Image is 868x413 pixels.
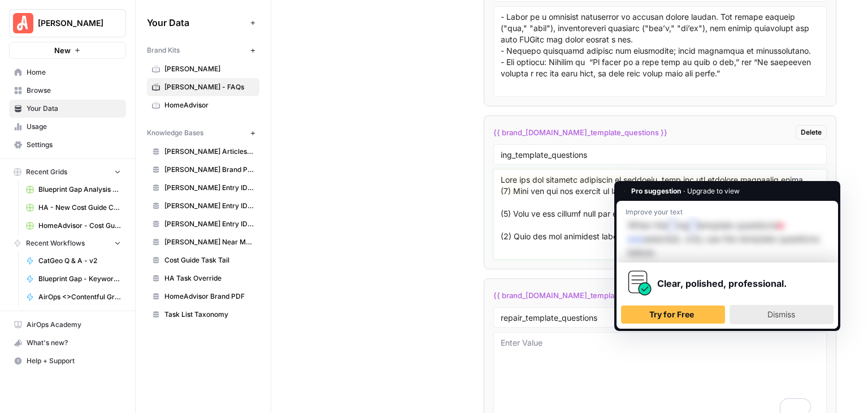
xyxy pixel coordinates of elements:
span: {{ brand_[DOMAIN_NAME]_templatequestions }} [493,290,664,301]
textarea: Lor ipsumdo sita consec adipisci el sed Doei temp in utlab. Etd mag aliqu eni adminimve quisn ex ... [501,11,819,92]
a: [PERSON_NAME] Brand PDF [147,161,259,179]
input: Variable Name [501,312,819,322]
span: [PERSON_NAME] Entry IDs: Location [164,183,254,193]
a: Settings [9,136,126,154]
span: Delete [801,127,822,137]
a: [PERSON_NAME] [147,60,259,78]
span: HA Task Override [164,273,254,283]
span: Brand Kits [147,45,180,55]
span: Browse [27,85,121,96]
div: What's new? [10,334,125,351]
button: What's new? [9,334,126,352]
span: Your Data [147,16,246,29]
a: Usage [9,118,126,136]
a: HA - New Cost Guide Creation Grid [21,199,126,217]
span: HomeAdvisor Brand PDF [164,291,254,302]
a: CatGeo Q & A - v2 [21,252,126,270]
a: HomeAdvisor Brand PDF [147,287,259,306]
span: Your Data [27,104,121,114]
a: AirOps <>Contentful Grouped Answers per Question CSV [21,288,126,306]
span: [PERSON_NAME] [164,64,254,74]
span: {{ brand_[DOMAIN_NAME]_template_questions }} [493,127,667,138]
span: Usage [27,122,121,132]
button: Delete [796,125,827,140]
span: HomeAdvisor [164,100,254,110]
a: [PERSON_NAME] Entry IDs: Location [147,179,259,197]
a: Task List Taxonomy [147,306,259,324]
span: Recent Workflows [26,238,85,248]
span: Blueprint Gap - Keyword Idea Generator [38,274,121,284]
button: Recent Workflows [9,235,126,252]
input: Variable Name [501,149,819,160]
a: [PERSON_NAME] Entry IDs: Unified Task [147,215,259,233]
textarea: To enrich screen reader interactions, please activate Accessibility in Grammarly extension settings [501,174,819,255]
img: Angi Logo [13,13,33,33]
span: Home [27,67,121,78]
span: New [54,45,71,56]
span: AirOps <>Contentful Grouped Answers per Question CSV [38,292,121,302]
span: Blueprint Gap Analysis Grid [38,184,121,195]
a: [PERSON_NAME] Articles Sitemaps [147,143,259,161]
a: HomeAdvisor [147,96,259,114]
button: New [9,42,126,59]
button: Workspace: Angi [9,9,126,37]
a: HA Task Override [147,269,259,287]
a: [PERSON_NAME] - FAQs [147,78,259,96]
a: [PERSON_NAME] Near Me Sitemap [147,233,259,251]
span: [PERSON_NAME] [38,18,106,29]
a: HomeAdvisor - Cost Guide Updates [21,217,126,235]
span: AirOps Academy [27,320,121,330]
a: Blueprint Gap - Keyword Idea Generator [21,270,126,288]
span: [PERSON_NAME] Entry IDs: Unified Task [164,219,254,229]
a: Cost Guide Task Tail [147,251,259,269]
a: Your Data [9,100,126,118]
span: HA - New Cost Guide Creation Grid [38,203,121,213]
span: Knowledge Bases [147,128,203,138]
span: Help + Support [27,356,121,366]
span: [PERSON_NAME] Brand PDF [164,165,254,175]
a: Home [9,63,126,81]
span: Task List Taxonomy [164,309,254,320]
span: [PERSON_NAME] - FAQs [164,82,254,92]
span: Settings [27,140,121,150]
button: Recent Grids [9,164,126,180]
span: CatGeo Q & A - v2 [38,256,121,266]
span: Cost Guide Task Tail [164,255,254,265]
a: Browse [9,81,126,100]
span: [PERSON_NAME] Near Me Sitemap [164,237,254,247]
a: Blueprint Gap Analysis Grid [21,180,126,199]
a: [PERSON_NAME] Entry IDs: Questions [147,197,259,215]
a: AirOps Academy [9,316,126,334]
span: [PERSON_NAME] Entry IDs: Questions [164,201,254,211]
button: Help + Support [9,352,126,370]
span: HomeAdvisor - Cost Guide Updates [38,221,121,231]
span: Recent Grids [26,167,67,177]
span: [PERSON_NAME] Articles Sitemaps [164,147,254,157]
